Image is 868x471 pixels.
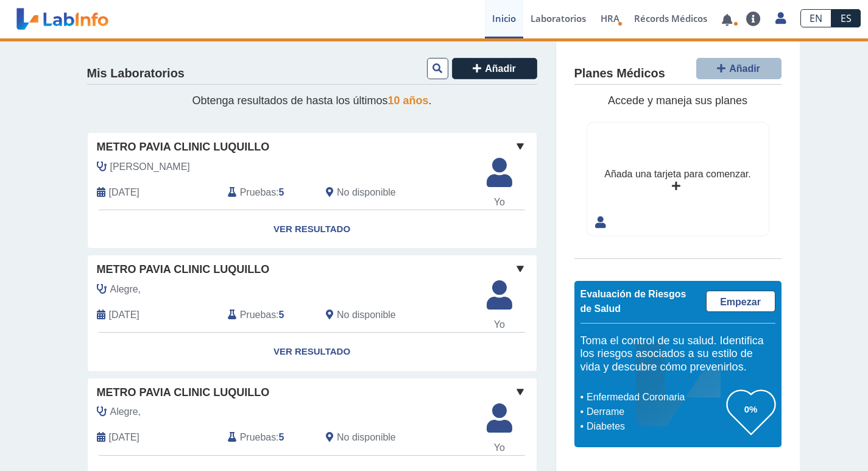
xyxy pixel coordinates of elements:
[727,402,775,417] h3: 0%
[97,261,270,278] span: Metro Pavia Clinic Luquillo
[608,94,747,107] span: Accede y maneja sus planes
[601,12,619,24] span: HRA
[219,306,317,323] div: :
[240,430,276,445] span: Pruebas
[279,187,284,197] b: 5
[88,333,537,371] a: Ver Resultado
[452,58,537,79] button: Añadir
[604,167,750,182] div: Añada una tarjeta para comenzar.
[88,210,537,249] a: Ver Resultado
[337,308,396,322] span: No disponible
[279,310,284,320] b: 5
[584,390,727,405] li: Enfermedad Coronaria
[831,9,861,27] a: ES
[580,335,775,374] h5: Toma el control de su salud. Identifica los riesgos asociados a su estilo de vida y descubre cómo...
[240,185,276,200] span: Pruebas
[240,308,276,322] span: Pruebas
[706,291,775,312] a: Empezar
[97,384,270,401] span: Metro Pavia Clinic Luquillo
[219,184,317,200] div: :
[580,289,686,314] span: Evaluación de Riesgos de Salud
[479,317,520,332] span: Yo
[485,63,516,74] span: Añadir
[110,405,141,419] span: Alegre,
[574,66,665,81] h4: Planes Médicos
[87,66,185,81] h4: Mis Laboratorios
[696,58,782,79] button: Añadir
[192,94,431,107] span: Obtenga resultados de hasta los últimos .
[720,297,761,307] span: Empezar
[109,185,139,200] span: 2025-09-26
[388,94,429,107] span: 10 años
[110,282,141,297] span: Alegre,
[584,405,727,419] li: Derrame
[729,63,760,74] span: Añadir
[337,185,396,200] span: No disponible
[800,9,831,27] a: EN
[337,430,396,445] span: No disponible
[109,308,139,322] span: 2025-04-11
[584,419,727,434] li: Diabetes
[219,430,317,446] div: :
[760,423,855,458] iframe: Help widget launcher
[109,430,139,445] span: 2024-08-05
[479,441,520,455] span: Yo
[97,139,270,155] span: Metro Pavia Clinic Luquillo
[279,432,284,442] b: 5
[110,160,190,174] span: Alegre, Manuel
[479,195,520,210] span: Yo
